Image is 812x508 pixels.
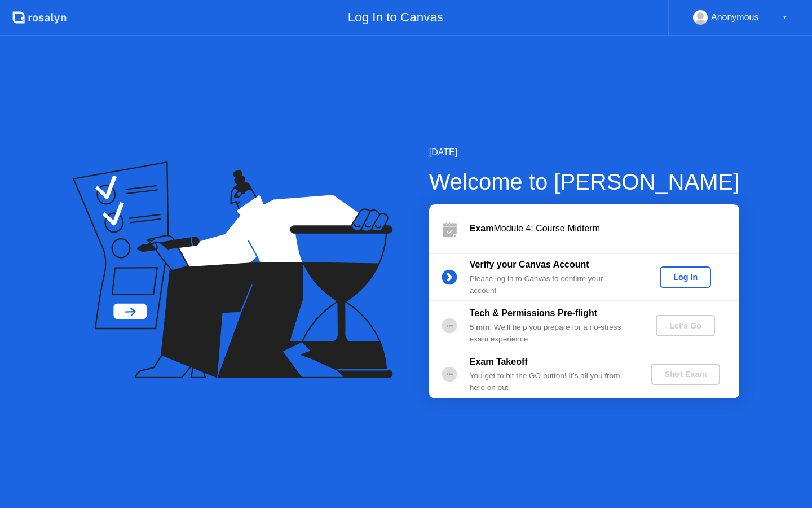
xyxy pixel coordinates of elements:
button: Start Exam [651,364,720,385]
b: Verify your Canvas Account [470,260,589,269]
b: 5 min [470,323,490,331]
div: Let's Go [660,321,710,330]
button: Let's Go [656,315,715,336]
div: [DATE] [429,146,740,159]
div: Please log in to Canvas to confirm your account [470,273,632,296]
b: Tech & Permissions Pre-flight [470,308,597,318]
div: : We’ll help you prepare for a no-stress exam experience [470,322,632,345]
div: Log In [664,273,707,282]
div: You get to hit the GO button! It’s all you from here on out [470,370,632,393]
div: Welcome to [PERSON_NAME] [429,165,740,199]
div: Anonymous [711,10,759,25]
b: Exam Takeoff [470,357,528,366]
div: Module 4: Course Midterm [470,222,739,235]
b: Exam [470,224,494,233]
div: Start Exam [655,370,716,379]
button: Log In [660,266,711,288]
div: ▼ [782,10,788,25]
